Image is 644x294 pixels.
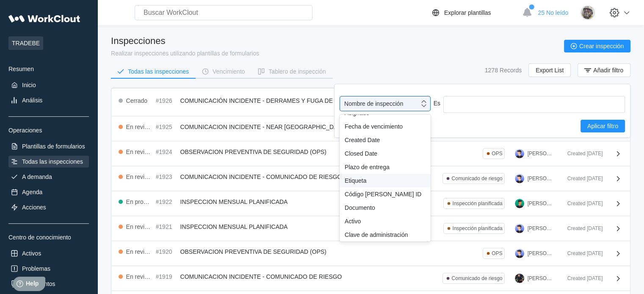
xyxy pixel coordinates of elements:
[345,150,426,157] div: Closed Date
[515,224,524,233] img: user-5.png
[22,189,42,195] div: Agenda
[8,156,89,168] a: Todas las inspecciones
[580,120,625,132] button: Aplicar filtro
[112,191,630,216] a: En progreso#1922INSPECCION MENSUAL PLANIFICADAInspección planificada[PERSON_NAME]Created [DATE]
[180,148,326,155] span: OBSERVACION PREVENTIVA DE SEGURIDAD (OPS)
[452,225,502,231] div: Inspección planificada
[8,94,89,106] a: Análisis
[528,176,554,181] div: [PERSON_NAME]
[345,137,426,143] div: Created Date
[564,40,630,52] button: Crear inspección
[452,201,502,206] div: Inspección planificada
[156,148,177,155] div: #1924
[8,66,89,72] div: Resumen
[126,148,152,155] div: En revisión
[345,231,426,238] div: Clave de administración
[8,127,89,134] div: Operaciones
[538,9,568,16] span: 25 No leído
[22,158,83,165] div: Todas las inspecciones
[180,223,288,230] span: INSPECCION MENSUAL PLANIFICADA
[528,201,554,206] div: [PERSON_NAME]
[444,9,491,16] div: Explorar plantillas
[561,225,603,231] div: Created [DATE]
[156,273,177,280] div: #1919
[8,263,89,275] a: Problemas
[561,201,603,206] div: Created [DATE]
[126,124,152,130] div: En revisión
[135,5,312,20] input: Buscar WorkClout
[126,173,152,180] div: En revisión
[344,100,403,107] div: Nombre de inspección
[252,65,332,78] button: Tablero de inspección
[515,149,524,158] img: user-5.png
[112,89,630,116] a: Cerrado#1926COMUNICACIÓN INCIDENTE - DERRAMES Y FUGA DE PRODUCTODerrames y vertidos[PERSON_NAME]C...
[268,69,326,74] div: Tablero de inspección
[492,151,502,157] div: OPS
[485,67,522,74] div: 1278 Records
[561,250,603,256] div: Created [DATE]
[580,5,595,20] img: 2f847459-28ef-4a61-85e4-954d408df519.jpg
[528,63,571,77] button: Export List
[345,123,426,130] div: Fecha de vencimiento
[515,249,524,258] img: user-5.png
[561,151,603,157] div: Created [DATE]
[22,250,41,257] div: Activos
[180,173,342,180] span: COMUNICACION INCIDENTE - COMUNICADO DE RIESGO
[128,69,189,74] div: Todas las inspecciones
[578,63,630,77] button: Añadir filtro
[451,275,502,281] div: Comunicado de riesgo
[579,43,624,49] span: Crear inspección
[126,97,148,104] div: Cerrado
[180,97,368,104] span: COMUNICACIÓN INCIDENTE - DERRAMES Y FUGA DE PRODUCTO
[593,67,623,73] span: Añadir filtro
[345,191,426,198] div: Código [PERSON_NAME] ID
[8,186,89,198] a: Agenda
[156,173,177,180] div: #1923
[528,250,554,256] div: [PERSON_NAME]
[431,96,443,111] div: Es
[22,82,36,88] div: Inicio
[111,50,259,57] div: Realizar inspecciones utilizando plantillas de formularios
[345,218,426,225] div: Activo
[112,141,630,166] a: En revisión#1924OBSERVACION PREVENTIVA DE SEGURIDAD (OPS)OPS[PERSON_NAME]Created [DATE]
[196,65,252,78] button: Vencimiento
[515,174,524,183] img: user-5.png
[156,248,177,255] div: #1920
[8,171,89,183] a: A demanda
[528,225,554,231] div: [PERSON_NAME]
[8,247,89,259] a: Activos
[22,204,46,211] div: Acciones
[111,36,259,47] div: Inspecciones
[8,234,89,241] div: Centro de conocimiento
[156,223,177,230] div: #1921
[180,248,326,255] span: OBSERVACION PREVENTIVA DE SEGURIDAD (OPS)
[8,36,43,50] span: TRADEBE
[156,124,177,130] div: #1925
[22,143,85,150] div: Plantillas de formularios
[22,97,42,104] div: Análisis
[112,166,630,191] a: En revisión#1923COMUNICACION INCIDENTE - COMUNICADO DE RIESGOComunicado de riesgo[PERSON_NAME]Cre...
[536,67,564,73] span: Export List
[8,201,89,213] a: Acciones
[126,198,152,205] div: En progreso
[126,273,152,280] div: En revisión
[8,140,89,152] a: Plantillas de formularios
[180,124,346,130] span: COMUNICACION INCIDENTE - NEAR [GEOGRAPHIC_DATA]
[345,164,426,170] div: Plazo de entrega
[126,223,152,230] div: En revisión
[156,97,177,104] div: #1926
[345,204,426,211] div: Documento
[451,176,502,181] div: Comunicado de riesgo
[213,69,245,74] div: Vencimiento
[515,274,524,283] img: 2a7a337f-28ec-44a9-9913-8eaa51124fce.jpg
[180,273,342,280] span: COMUNICACION INCIDENTE - COMUNICADO DE RIESGO
[515,199,524,208] img: user.png
[22,173,52,180] div: A demanda
[587,123,618,129] span: Aplicar filtro
[492,250,502,256] div: OPS
[8,278,89,290] a: Documentos
[112,216,630,241] a: En revisión#1921INSPECCION MENSUAL PLANIFICADAInspección planificada[PERSON_NAME]Created [DATE]
[156,198,177,205] div: #1922
[431,8,518,18] a: Explorar plantillas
